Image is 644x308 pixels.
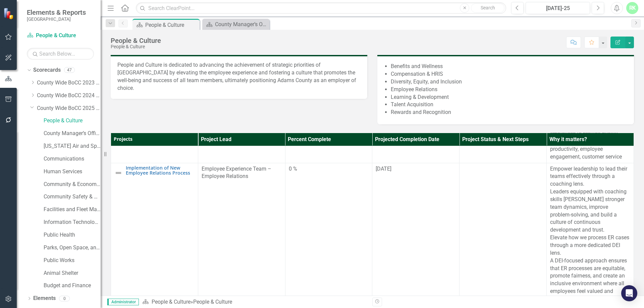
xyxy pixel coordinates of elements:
a: County Wide BoCC 2025 Goals [37,105,101,112]
a: People & Culture [152,299,191,305]
span: Compensation & HRIS [391,71,443,77]
span: Diversity, Equity, and Inclusion [391,78,462,85]
a: Communications [44,155,101,163]
div: People & Culture [193,299,232,305]
a: Information Technology and Innovation [44,219,101,226]
a: County Manager’s Office [44,130,101,137]
a: Scorecards [33,66,61,74]
a: Facilities and Fleet Management [44,206,101,213]
a: Community Safety & Well-Being [44,193,101,201]
span: County Wide BoCC 2025 Goals [126,175,182,181]
input: Search ClearPoint... [136,2,506,14]
span: Administrator [107,299,139,305]
div: People & Culture [111,44,161,49]
a: Public Works [44,257,101,264]
a: Community & Economic Development [44,181,101,188]
span: Talent Acquisition [391,101,433,108]
img: Not Defined [114,169,122,177]
a: Implementation of New Employee Relations Process [126,165,195,176]
div: People & Culture [145,21,198,29]
div: 0 [59,296,70,301]
small: [GEOGRAPHIC_DATA] [27,16,86,22]
span: Learning & Development [391,94,449,100]
span: People and Culture is dedicated to advancing the achievement of strategic priorities of [GEOGRAPH... [117,62,356,91]
a: People & Culture [44,117,101,125]
a: County Wide BoCC 2023 Goals [37,79,101,87]
span: Benefits and Wellness [391,63,443,69]
img: ClearPoint Strategy [3,7,15,19]
div: [DATE]-25 [528,4,588,12]
button: RK [626,2,638,14]
span: Employee Relations [391,86,437,93]
input: Search Below... [27,48,94,60]
button: Search [471,3,504,13]
span: Elements & Reports [27,8,86,16]
button: [DATE]-25 [526,2,590,14]
a: Public Health [44,231,101,239]
div: » [142,298,367,306]
span: Search [481,5,495,10]
div: 47 [64,67,75,73]
a: Parks, Open Space, and Cultural Arts [44,244,101,252]
a: Animal Shelter [44,269,101,277]
a: Elements [33,295,56,302]
a: Budget and Finance [44,282,101,290]
div: Open Intercom Messenger [621,285,637,301]
a: Human Services [44,168,101,176]
span: Rewards and Recognition [391,109,451,115]
a: County Manager’s Office [204,20,268,28]
a: County Wide BoCC 2024 Goals [37,92,101,100]
div: People & Culture [111,37,161,44]
p: Employee Experience Team – Employee Relations [202,165,282,181]
a: People & Culture [27,32,94,40]
div: County Manager’s Office [215,20,268,28]
div: 0 % [289,165,369,173]
span: [DATE] [376,166,391,172]
a: [US_STATE] Air and Space Port [44,142,101,150]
